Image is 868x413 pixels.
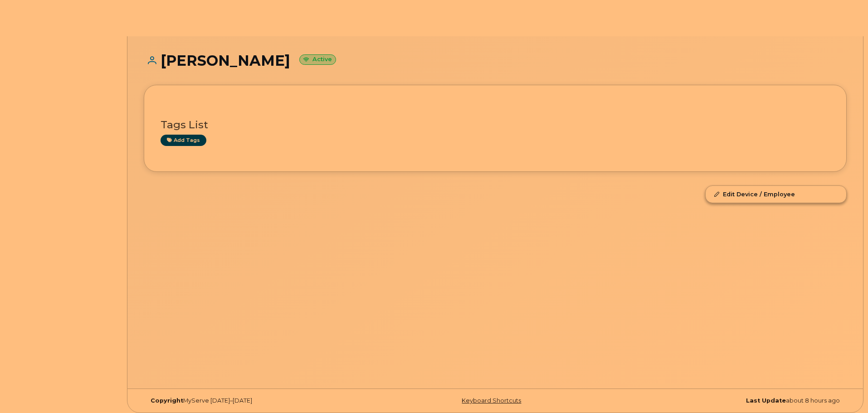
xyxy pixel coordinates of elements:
div: about 8 hours ago [612,397,847,404]
a: Add tags [161,135,206,146]
strong: Copyright [151,397,183,404]
small: Active [299,54,336,65]
h3: Tags List [161,119,830,131]
a: Edit Device / Employee [706,186,846,202]
h1: [PERSON_NAME] [144,53,847,68]
strong: Last Update [746,397,786,404]
div: MyServe [DATE]–[DATE] [144,397,378,404]
a: Keyboard Shortcuts [462,397,521,404]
